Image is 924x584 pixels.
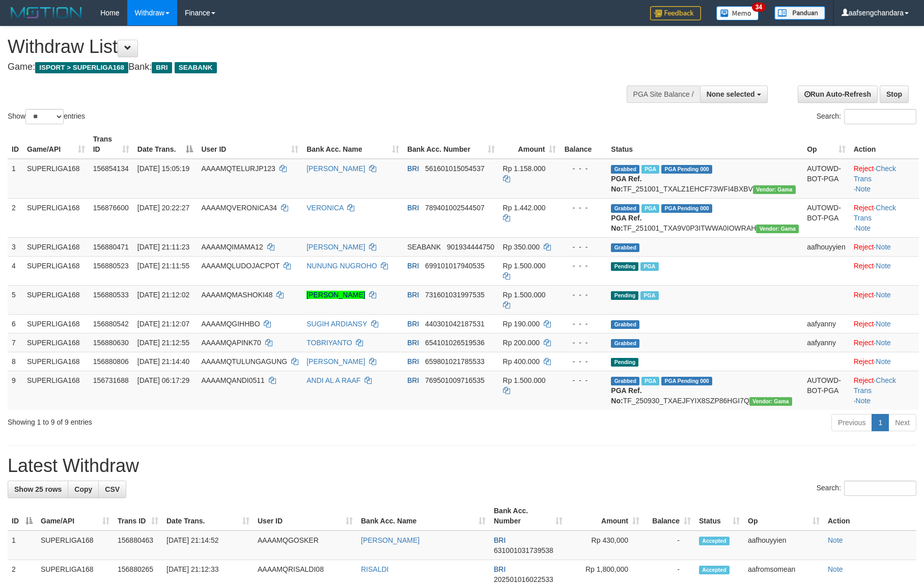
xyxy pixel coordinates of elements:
[798,86,878,103] a: Run Auto-Refresh
[357,502,490,531] th: Bank Acc. Name: activate to sort column ascending
[854,164,896,183] a: Check Trans
[850,314,919,333] td: ·
[607,371,803,410] td: TF_250930_TXAEJFYIX8SZP86HGI7Q
[23,285,89,314] td: SUPERLIGA168
[503,291,546,299] span: Rp 1.500.000
[661,165,712,174] span: PGA Pending
[876,243,891,251] a: Note
[407,376,419,384] span: BRI
[831,414,872,431] a: Previous
[254,502,357,531] th: User ID: activate to sort column ascending
[407,357,419,366] span: BRI
[503,204,546,212] span: Rp 1.442.000
[8,502,37,531] th: ID: activate to sort column descending
[803,237,850,256] td: aafhouyyien
[803,371,850,410] td: AUTOWD-BOT-PGA
[503,339,540,347] span: Rp 200.000
[306,357,365,366] a: [PERSON_NAME]
[876,320,891,328] a: Note
[201,339,261,347] span: AAAAMQAPINK70
[611,339,639,348] span: Grabbed
[254,531,357,560] td: AAAAMQGOSKER
[854,376,874,384] a: Reject
[447,243,494,251] span: Copy 901934444750 to clipboard
[425,262,485,270] span: Copy 699101017940535 to clipboard
[749,397,792,406] span: Vendor URL: https://trx31.1velocity.biz
[503,320,540,328] span: Rp 190.000
[137,164,189,173] span: [DATE] 15:05:19
[611,243,639,252] span: Grabbed
[201,164,275,173] span: AAAAMQTELURJP123
[306,339,352,347] a: TOBRIYANTO
[89,130,133,159] th: Trans ID: activate to sort column ascending
[93,262,129,270] span: 156880523
[93,339,129,347] span: 156880630
[824,502,916,531] th: Action
[93,164,129,173] span: 156854134
[93,291,129,299] span: 156880533
[306,164,365,173] a: [PERSON_NAME]
[201,320,260,328] span: AAAAMQGIHHBO
[8,159,23,199] td: 1
[407,243,441,251] span: SEABANK
[93,376,129,384] span: 156731688
[494,536,506,544] span: BRI
[854,243,874,251] a: Reject
[661,377,712,385] span: PGA Pending
[854,291,874,299] a: Reject
[8,371,23,410] td: 9
[425,291,485,299] span: Copy 731601031997535 to clipboard
[93,204,129,212] span: 156876600
[844,109,916,124] input: Search:
[499,130,561,159] th: Amount: activate to sort column ascending
[306,262,377,270] a: NUNUNG NUGROHO
[14,485,62,493] span: Show 25 rows
[854,339,874,347] a: Reject
[137,376,189,384] span: [DATE] 06:17:29
[564,356,603,367] div: - - -
[560,130,607,159] th: Balance
[700,86,768,103] button: None selected
[611,165,639,174] span: Grabbed
[35,62,128,73] span: ISPORT > SUPERLIGA168
[490,502,567,531] th: Bank Acc. Number: activate to sort column ascending
[699,566,730,574] span: Accepted
[607,159,803,199] td: TF_251001_TXALZ1EHCF73WFI4BXBV
[23,256,89,285] td: SUPERLIGA168
[850,256,919,285] td: ·
[8,285,23,314] td: 5
[850,237,919,256] td: ·
[641,165,659,174] span: Marked by aafsengchandara
[114,531,162,560] td: 156880463
[425,320,485,328] span: Copy 440301042187531 to clipboard
[695,502,744,531] th: Status: activate to sort column ascending
[8,62,606,72] h4: Game: Bank:
[503,376,546,384] span: Rp 1.500.000
[8,456,916,476] h1: Latest Withdraw
[650,6,701,20] img: Feedback.jpg
[503,357,540,366] span: Rp 400.000
[23,237,89,256] td: SUPERLIGA168
[828,536,843,544] a: Note
[23,314,89,333] td: SUPERLIGA168
[494,546,553,554] span: Copy 631001031739538 to clipboard
[876,262,891,270] a: Note
[407,204,419,212] span: BRI
[607,198,803,237] td: TF_251001_TXA9V0P3ITWWA0IOWRAH
[888,414,916,431] a: Next
[803,333,850,352] td: aafyanny
[306,320,367,328] a: SUGIH ARDIANSY
[197,130,302,159] th: User ID: activate to sort column ascending
[817,481,916,496] label: Search:
[643,502,695,531] th: Balance: activate to sort column ascending
[611,262,638,271] span: Pending
[661,204,712,213] span: PGA Pending
[564,319,603,329] div: - - -
[803,159,850,199] td: AUTOWD-BOT-PGA
[407,262,419,270] span: BRI
[503,164,546,173] span: Rp 1.158.000
[37,502,114,531] th: Game/API: activate to sort column ascending
[503,243,540,251] span: Rp 350.000
[494,575,553,583] span: Copy 202501016022533 to clipboard
[407,291,419,299] span: BRI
